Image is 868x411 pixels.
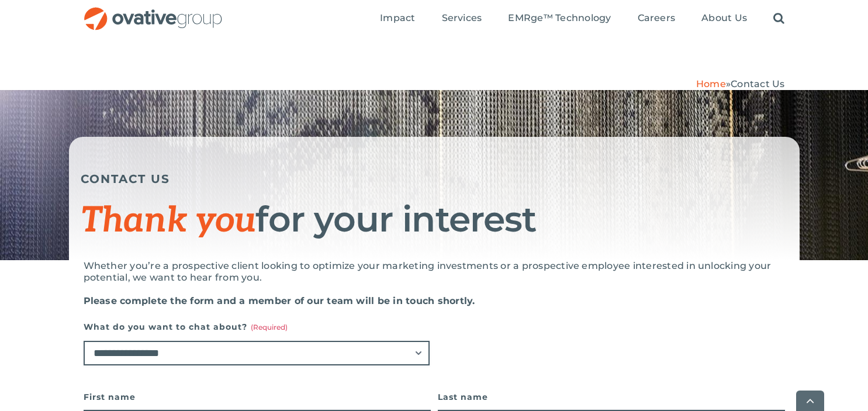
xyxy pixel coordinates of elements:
[508,12,611,25] a: EMRge™ Technology
[84,260,785,284] p: Whether you’re a prospective client looking to optimize your marketing investments or a prospecti...
[380,12,415,24] span: Impact
[701,12,747,25] a: About Us
[84,389,431,405] label: First name
[508,12,611,24] span: EMRge™ Technology
[83,6,223,17] a: OG_Full_horizontal_RGB
[696,78,785,89] span: »
[773,12,784,25] a: Search
[81,200,256,242] span: Thank you
[638,12,676,24] span: Careers
[81,172,788,186] h5: CONTACT US
[81,201,788,240] h1: for your interest
[701,12,747,24] span: About Us
[442,12,482,25] a: Services
[380,12,415,25] a: Impact
[84,319,430,335] label: What do you want to chat about?
[84,295,475,306] strong: Please complete the form and a member of our team will be in touch shortly.
[438,389,785,405] label: Last name
[731,78,784,89] span: Contact Us
[442,12,482,24] span: Services
[696,78,726,89] a: Home
[251,323,288,331] span: (Required)
[638,12,676,25] a: Careers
